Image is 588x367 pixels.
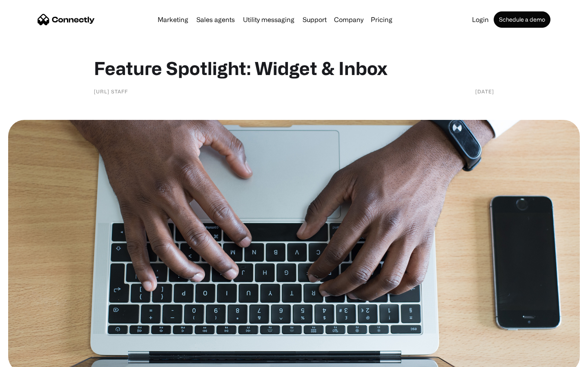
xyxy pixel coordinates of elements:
a: Pricing [367,16,396,23]
a: Sales agents [193,16,238,23]
a: Marketing [154,16,192,23]
a: Support [299,16,330,23]
div: Company [334,14,363,25]
a: Utility messaging [240,16,298,23]
a: Login [469,16,492,23]
a: Schedule a demo [494,11,550,28]
h1: Feature Spotlight: Widget & Inbox [94,57,494,79]
div: [DATE] [475,87,494,95]
div: [URL] staff [94,87,128,95]
aside: Language selected: English [8,353,49,364]
ul: Language list [16,353,49,364]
